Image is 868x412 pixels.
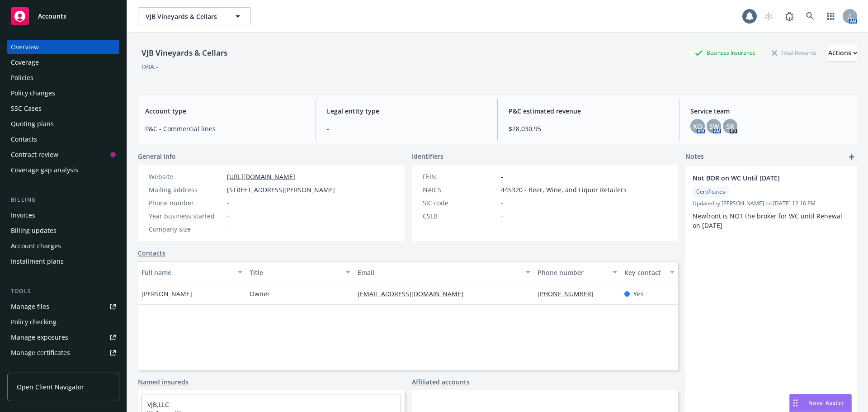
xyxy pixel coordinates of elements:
[709,122,719,131] span: SW
[7,299,119,314] a: Manage files
[767,47,821,58] div: Total Rewards
[354,261,534,283] button: Email
[538,289,601,298] a: [PHONE_NUMBER]
[759,7,778,25] a: Start snowing
[149,211,223,221] div: Year business started
[633,289,644,298] span: Yes
[7,287,119,296] div: Tools
[11,208,35,223] div: Invoices
[7,346,119,360] a: Manage certificates
[7,4,119,29] a: Accounts
[780,7,798,25] a: Report a Bug
[17,382,84,392] span: Open Client Navigator
[142,62,158,71] div: DBA: -
[11,330,68,345] div: Manage exposures
[250,289,270,298] span: Owner
[11,117,54,131] div: Quoting plans
[11,40,39,54] div: Overview
[726,122,734,131] span: SR
[790,394,801,412] div: Drag to move
[693,212,844,230] span: Newfront is NOT the broker for WC until Renewal on [DATE]
[11,315,57,329] div: Policy checking
[501,198,503,208] span: -
[693,173,826,183] span: Not BOR on WC Until [DATE]
[7,330,119,345] a: Manage exposures
[250,268,340,277] div: Title
[11,86,55,100] div: Policy changes
[7,132,119,147] a: Contacts
[138,248,165,258] a: Contacts
[828,44,857,62] button: Actions
[246,261,354,283] button: Title
[11,361,57,375] div: Manage claims
[501,172,503,181] span: -
[149,224,223,234] div: Company size
[690,106,850,116] span: Service team
[142,289,192,298] span: [PERSON_NAME]
[11,132,37,147] div: Contacts
[423,172,497,181] div: FEIN
[138,261,246,283] button: Full name
[145,124,305,133] span: P&C - Commercial lines
[685,166,857,237] div: Not BOR on WC Until [DATE]CertificatesUpdatedby [PERSON_NAME] on [DATE] 12:16 PMNewfront is NOT t...
[7,195,119,204] div: Billing
[149,198,223,208] div: Phone number
[7,315,119,329] a: Policy checking
[696,188,725,196] span: Certificates
[138,7,251,25] button: VJB Vineyards & Cellars
[423,211,497,221] div: CSLB
[227,224,229,234] span: -
[11,71,33,85] div: Policies
[11,101,42,116] div: SSC Cases
[7,361,119,375] a: Manage claims
[11,223,57,238] div: Billing updates
[828,44,857,62] div: Actions
[227,185,335,194] span: [STREET_ADDRESS][PERSON_NAME]
[808,399,844,407] span: Nova Assist
[7,117,119,131] a: Quoting plans
[7,86,119,100] a: Policy changes
[327,106,486,116] span: Legal entity type
[693,122,702,131] span: KO
[11,239,61,253] div: Account charges
[142,268,232,277] div: Full name
[423,185,497,194] div: NAICS
[501,211,503,221] span: -
[7,147,119,162] a: Contract review
[7,239,119,253] a: Account charges
[7,40,119,54] a: Overview
[11,299,49,314] div: Manage files
[11,147,58,162] div: Contract review
[7,208,119,223] a: Invoices
[149,172,223,181] div: Website
[146,12,224,21] span: VJB Vineyards & Cellars
[358,268,520,277] div: Email
[534,261,620,283] button: Phone number
[7,163,119,177] a: Coverage gap analysis
[11,346,70,360] div: Manage certificates
[412,152,443,161] span: Identifiers
[693,199,850,208] span: Updated by [PERSON_NAME] on [DATE] 12:16 PM
[423,198,497,208] div: SIC code
[822,7,840,25] a: Switch app
[138,377,189,387] a: Named insureds
[7,55,119,70] a: Coverage
[538,268,607,277] div: Phone number
[138,152,176,161] span: General info
[685,152,704,162] span: Notes
[145,106,305,116] span: Account type
[11,55,39,70] div: Coverage
[7,71,119,85] a: Policies
[801,7,819,25] a: Search
[621,261,678,283] button: Key contact
[412,377,470,387] a: Affiliated accounts
[846,152,857,162] a: add
[509,124,668,133] span: $28,030.95
[7,101,119,116] a: SSC Cases
[7,223,119,238] a: Billing updates
[147,400,169,409] a: VJB,LLC
[690,47,760,58] div: Business Insurance
[327,124,486,133] span: -
[149,185,223,194] div: Mailing address
[11,163,78,177] div: Coverage gap analysis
